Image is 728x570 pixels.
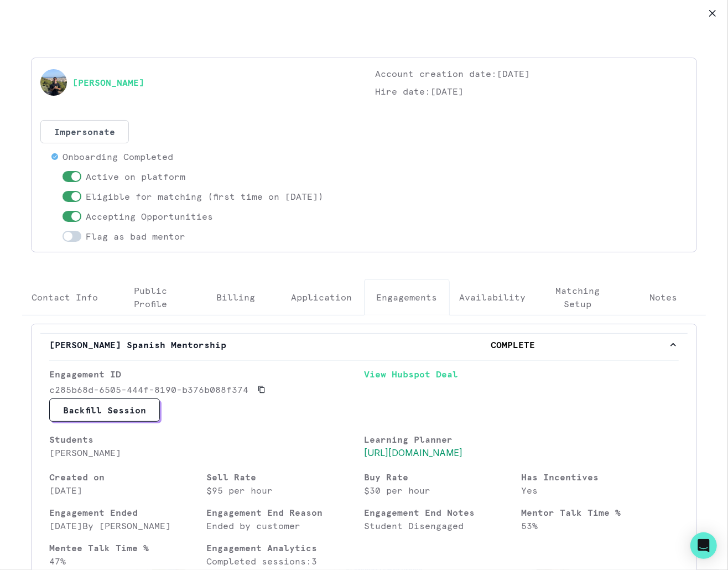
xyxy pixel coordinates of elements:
button: [PERSON_NAME] Spanish MentorshipCOMPLETE [40,334,688,356]
p: Engagement End Notes [364,506,522,519]
p: Buy Rate [364,470,522,484]
p: Student Disengaged [364,519,522,532]
p: Accepting Opportunities [86,210,213,223]
p: Application [291,291,352,304]
p: 53 % [522,519,679,532]
div: Open Intercom Messenger [690,532,717,559]
p: Flag as bad mentor [86,230,185,243]
p: Eligible for matching (first time on [DATE]) [86,190,324,203]
p: Engagement Analytics [207,541,365,555]
p: Notes [649,291,677,304]
a: [URL][DOMAIN_NAME] [364,447,462,458]
p: Engagement ID [49,367,364,381]
p: Has Incentives [522,470,679,484]
p: Matching Setup [544,284,611,310]
p: Ended by customer [207,519,365,532]
p: COMPLETE [358,338,668,351]
button: Copied to clipboard [253,381,271,398]
p: $95 per hour [207,484,365,497]
p: Onboarding Completed [63,150,173,163]
p: Active on platform [86,170,185,183]
p: $30 per hour [364,484,522,497]
p: Created on [49,470,207,484]
p: Contact Info [32,291,98,304]
p: [DATE] By [PERSON_NAME] [49,519,207,532]
p: [DATE] [49,484,207,497]
p: Students [49,433,364,446]
p: Availability [459,291,526,304]
p: [PERSON_NAME] [49,446,364,459]
p: Account creation date: [DATE] [375,67,688,80]
a: View Hubspot Deal [364,367,679,398]
p: Mentee Talk Time % [49,541,207,555]
p: [PERSON_NAME] Spanish Mentorship [49,338,358,351]
p: Mentor Talk Time % [522,506,679,519]
p: Yes [522,484,679,497]
p: Learning Planner [364,433,679,446]
p: Engagement End Reason [207,506,365,519]
button: Backfill Session [49,398,160,422]
p: Public Profile [117,284,184,310]
p: c285b68d-6505-444f-8190-b376b088f374 [49,383,248,396]
p: 47 % [49,555,207,568]
button: Close [704,4,721,22]
p: Engagements [376,291,437,304]
p: Hire date: [DATE] [375,85,688,98]
p: Billing [216,291,255,304]
p: Sell Rate [207,470,365,484]
p: Engagement Ended [49,506,207,519]
a: [PERSON_NAME] [72,76,144,89]
p: Completed sessions: 3 [207,555,365,568]
button: Impersonate [40,120,129,143]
